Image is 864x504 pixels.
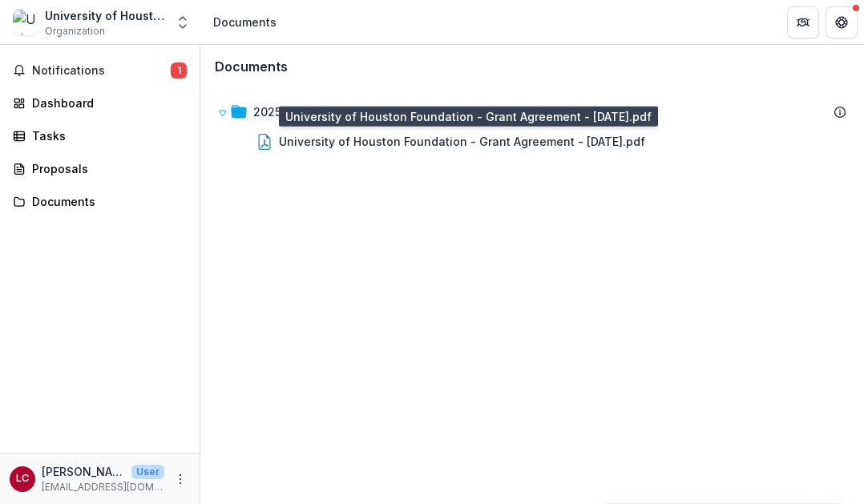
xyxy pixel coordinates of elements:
h3: Documents [215,59,288,75]
div: Dashboard [32,95,180,111]
div: Documents [213,14,277,30]
span: Organization [45,24,105,38]
span: 1 [171,62,187,79]
span: Notifications [32,64,171,78]
div: Liz Chavez [16,474,29,484]
nav: breadcrumb [207,10,283,34]
div: Documents [32,193,180,210]
div: University of Houston Foundation - Grant Agreement - [DATE].pdf [279,133,645,150]
button: Open entity switcher [172,6,194,38]
div: University of Houston Foundation - Grant Agreement - [DATE].pdf [212,127,853,156]
img: University of Houston Foundation [13,10,38,35]
p: User [131,465,164,479]
a: Tasks [6,123,193,149]
div: 2025 Q3 University of Houston FoundationUniversity of Houston Foundation - Grant Agreement - [DAT... [212,97,853,156]
button: Partners [787,6,819,38]
button: Notifications1 [6,58,193,83]
div: 2025 Q3 University of Houston Foundation [253,103,492,120]
button: More [171,470,190,489]
a: Dashboard [6,90,193,116]
p: [EMAIL_ADDRESS][DOMAIN_NAME] [42,480,164,494]
div: University of Houston Foundation [45,7,165,24]
div: Proposals [32,160,180,177]
div: Tasks [32,127,180,144]
p: [PERSON_NAME] [42,463,125,480]
div: 2025 Q3 University of Houston Foundation [212,97,853,127]
button: Get Help [826,6,858,38]
a: Documents [6,188,193,215]
a: Proposals [6,155,193,182]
